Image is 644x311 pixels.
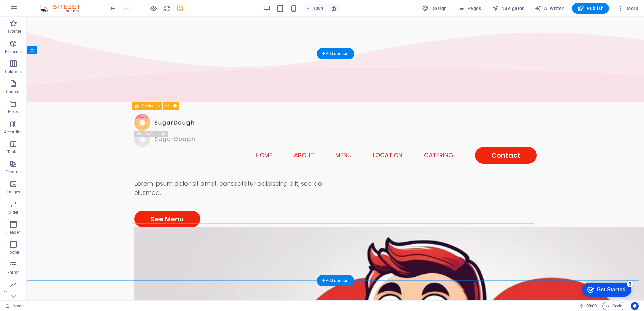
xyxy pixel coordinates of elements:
[5,169,21,175] p: Features
[535,5,564,12] span: AI Writer
[331,5,337,11] i: On resize automatically adjust zoom level to fit chosen device.
[591,303,592,308] span: :
[586,302,597,310] span: 00 00
[142,104,160,108] span: 2 columns
[176,4,184,12] button: save
[4,290,22,295] p: Marketing
[631,302,639,310] button: Usercentrics
[5,69,22,74] p: Columns
[8,210,19,215] p: Slider
[8,109,19,114] p: Boxes
[7,250,19,255] p: Footer
[317,275,354,286] div: + Add section
[579,302,597,310] h6: Session time
[176,5,184,12] i: Save (Ctrl+S)
[20,7,49,13] div: Get Started
[109,5,117,12] i: Undo: Delete Headline (Ctrl+Z)
[617,5,638,12] span: More
[109,4,117,12] button: undo
[50,1,56,8] div: 5
[419,3,450,14] div: Design (Ctrl+Alt+Y)
[492,5,524,12] span: Navigator
[455,3,484,14] button: Pages
[7,270,19,275] p: Forms
[39,4,89,12] img: Editor Logo
[419,3,450,14] button: Design
[532,3,567,14] button: AI Writer
[7,189,20,195] p: Images
[7,149,19,155] p: Tables
[458,5,481,12] span: Pages
[163,5,171,12] i: Reload page
[605,302,622,310] span: Code
[572,3,609,14] button: Publish
[5,3,54,17] div: Get Started 5 items remaining, 0% complete
[602,302,625,310] button: Code
[6,89,21,94] p: Content
[577,5,604,12] span: Publish
[163,4,171,12] button: reload
[5,302,24,310] a: Click to cancel selection. Double-click to open Pages
[303,4,327,12] button: 100%
[614,3,641,14] button: More
[489,3,527,14] button: Navigator
[5,29,22,34] p: Favorites
[313,4,324,12] h6: 100%
[7,230,20,235] p: Header
[317,48,354,59] div: + Add section
[4,129,23,135] p: Accordion
[422,5,447,12] span: Design
[5,49,22,54] p: Elements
